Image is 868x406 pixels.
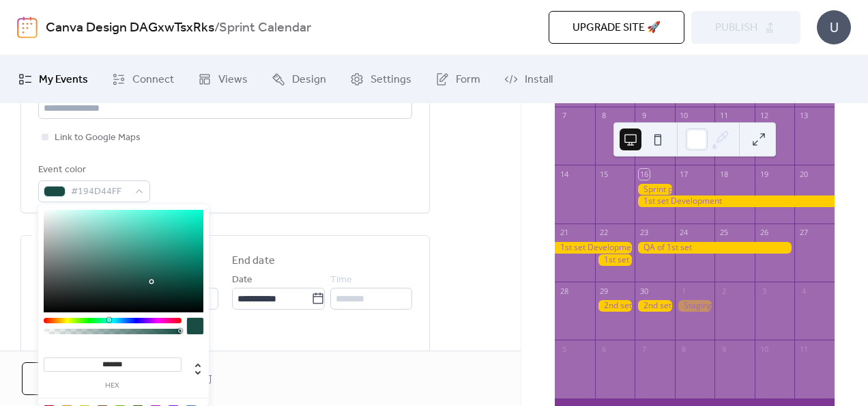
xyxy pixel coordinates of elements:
a: Form [425,61,491,98]
div: 1st set of Deployment to QA [595,254,635,266]
div: 26 [759,228,769,238]
div: 18 [719,169,729,179]
div: 7 [639,344,649,354]
span: Install [525,72,553,88]
div: 19 [759,169,769,179]
div: 5 [559,344,569,354]
b: / [214,15,219,41]
div: 10 [759,344,769,354]
div: 6 [599,344,609,354]
div: 11 [719,111,729,121]
span: Upgrade site 🚀 [573,20,661,36]
a: My Events [8,61,98,98]
div: 2nd set bug fixing (critical to high) [635,300,675,312]
div: 4 [798,286,809,296]
div: 1st set Development [635,195,835,207]
span: Connect [132,72,174,88]
div: 8 [599,111,609,121]
div: Sprint planning (start of sprint) [635,184,675,195]
div: 27 [798,228,809,238]
a: Connect [102,61,184,98]
div: 24 [679,228,689,238]
div: Event color [38,162,147,178]
a: Views [188,61,258,98]
div: End date [232,253,275,269]
button: Cancel [22,362,111,395]
label: hex [44,382,182,390]
div: 8 [679,344,689,354]
span: Time [330,272,352,288]
a: Design [261,61,336,98]
div: 21 [559,228,569,238]
div: QA of 1st set [635,242,794,254]
div: 17 [679,169,689,179]
div: 13 [798,111,809,121]
div: 3 [759,286,769,296]
span: Link to Google Maps [55,130,141,146]
div: 9 [719,344,729,354]
span: Form [456,72,480,88]
div: 2 [719,286,729,296]
div: 15 [599,169,609,179]
div: 22 [599,228,609,238]
span: Date [232,272,252,288]
div: 2nd set of Deployment to QA [595,300,635,312]
div: 1st set Development [555,242,635,254]
div: 23 [639,228,649,238]
a: Install [494,61,563,98]
div: 29 [599,286,609,296]
span: Settings [371,72,411,88]
div: 9 [639,111,649,121]
button: Upgrade site 🚀 [549,11,684,44]
div: 11 [798,344,809,354]
span: #194D44FF [71,184,128,200]
span: My Events [39,72,88,88]
img: logo [17,16,38,38]
span: Design [292,72,326,88]
div: 30 [639,286,649,296]
div: 10 [679,111,689,121]
div: 16 [639,169,649,179]
b: Sprint Calendar [219,15,311,41]
div: U [817,10,851,44]
div: 25 [719,228,729,238]
a: Canva Design DAGxwTsxRks [46,15,214,41]
div: 7 [559,111,569,121]
div: 14 [559,169,569,179]
div: 20 [798,169,809,179]
div: Staging deployment [675,300,715,312]
a: Settings [340,61,422,98]
span: Views [218,72,248,88]
div: 1 [679,286,689,296]
div: 28 [559,286,569,296]
div: 12 [759,111,769,121]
